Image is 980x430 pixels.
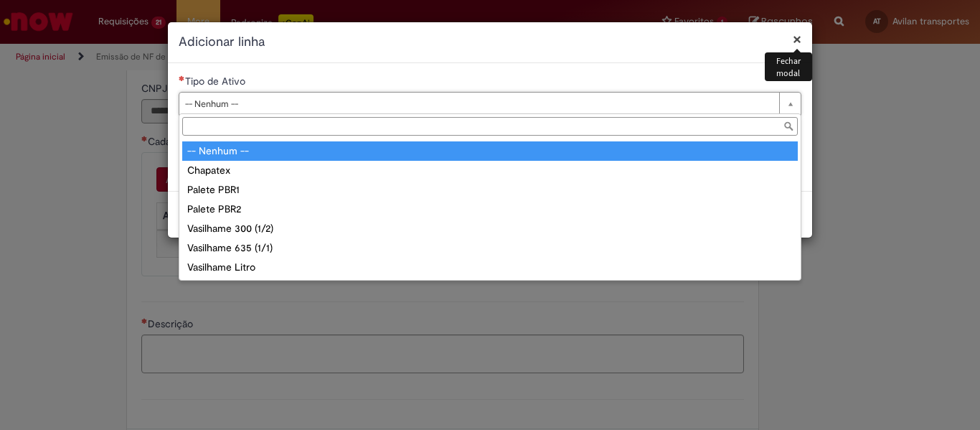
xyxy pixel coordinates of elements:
[182,141,798,161] div: -- Nenhum --
[182,200,798,219] div: Palete PBR2
[179,139,801,280] ul: Tipo de Ativo
[182,161,798,180] div: Chapatex
[182,238,798,258] div: Vasilhame 635 (1/1)
[182,219,798,238] div: Vasilhame 300 (1/2)
[182,258,798,277] div: Vasilhame Litro
[182,180,798,200] div: Palete PBR1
